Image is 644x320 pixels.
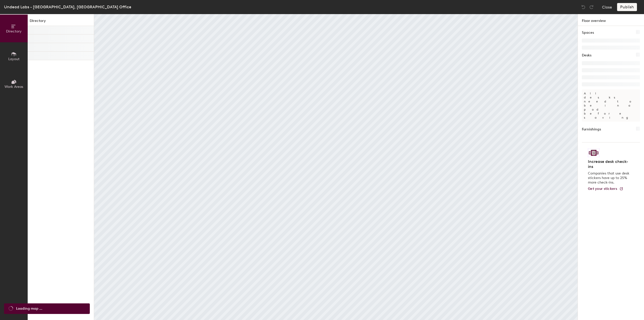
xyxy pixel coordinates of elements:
[588,149,599,157] img: Sticker logo
[4,4,131,10] div: Undead Labs - [GEOGRAPHIC_DATA], [GEOGRAPHIC_DATA] Office
[602,3,612,11] button: Close
[589,5,594,10] img: Redo
[582,89,640,122] p: All desks need to be in a pod before saving
[588,171,631,185] p: Companies that use desk stickers have up to 25% more check-ins.
[582,127,601,132] h1: Furnishings
[588,187,617,191] span: Get your stickers
[8,57,20,61] span: Layout
[578,14,644,26] h1: Floor overview
[6,29,22,33] span: Directory
[16,306,42,311] span: Loading map ...
[588,187,623,191] a: Get your stickers
[582,30,594,35] h1: Spaces
[581,5,586,10] img: Undo
[582,53,591,58] h1: Desks
[28,18,94,26] h1: Directory
[588,159,631,169] h4: Increase desk check-ins
[5,85,23,89] span: Work Areas
[94,14,578,320] canvas: Map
